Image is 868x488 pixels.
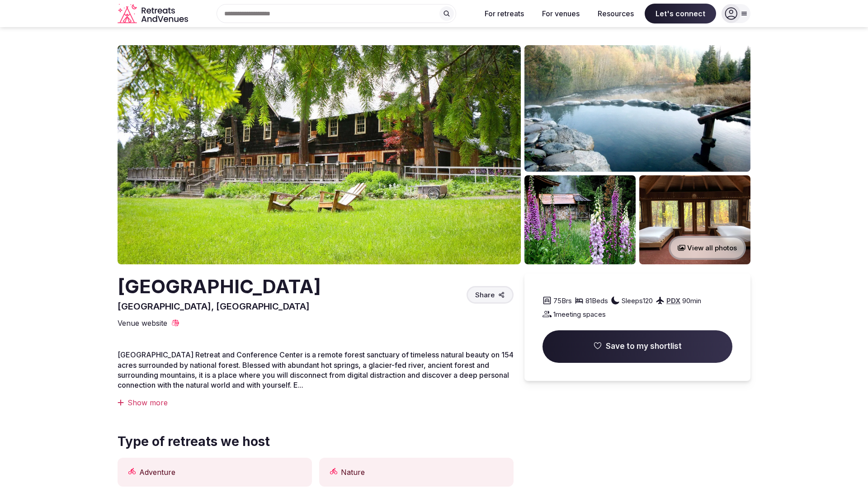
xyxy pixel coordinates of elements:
img: Venue cover photo [118,45,521,264]
span: [GEOGRAPHIC_DATA], [GEOGRAPHIC_DATA] [118,301,310,312]
span: [GEOGRAPHIC_DATA] Retreat and Conference Center is a remote forest sanctuary of timeless natural ... [118,350,514,389]
div: Show more [118,398,514,408]
span: Venue website [118,318,167,328]
a: Visit the homepage [118,4,190,24]
span: 1 meeting spaces [553,310,606,319]
span: Share [475,290,495,300]
svg: Retreats and Venues company logo [118,4,190,24]
span: 90 min [682,296,701,305]
button: View all photos [669,236,746,260]
span: 81 Beds [585,296,608,305]
span: Save to my shortlist [606,341,682,352]
img: Venue gallery photo [524,175,636,264]
span: Type of retreats we host [118,433,270,450]
h2: [GEOGRAPHIC_DATA] [118,273,321,300]
button: Resources [590,4,641,23]
a: PDX [666,296,680,305]
img: Venue gallery photo [524,45,750,172]
button: For venues [535,4,587,23]
button: Share [467,286,514,304]
span: 75 Brs [553,296,572,305]
button: For retreats [477,4,531,23]
a: Venue website [118,318,180,328]
span: Let's connect [645,4,716,23]
span: Sleeps 120 [622,296,653,305]
img: Venue gallery photo [639,175,750,264]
